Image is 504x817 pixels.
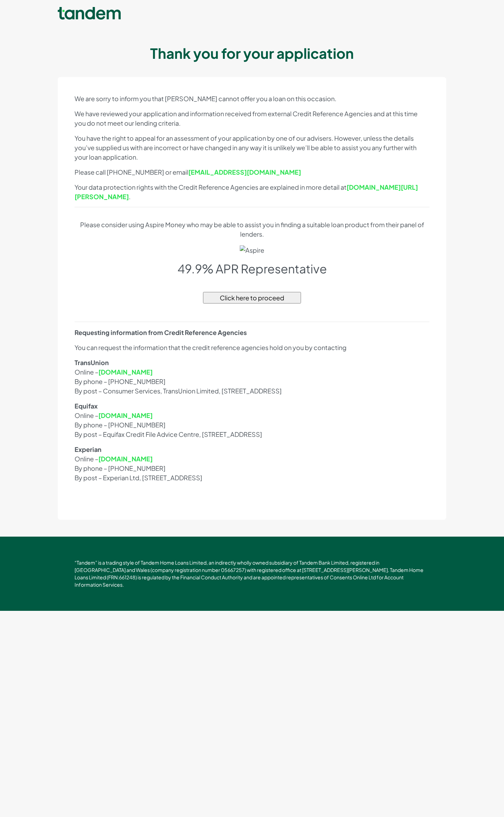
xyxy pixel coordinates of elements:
p: Online – By phone – [PHONE_NUMBER] By post – Consumer Services, TransUnion Limited, [STREET_ADDRESS] [75,358,429,396]
p: Please call [PHONE_NUMBER] or email [75,167,429,177]
strong: Experian [75,445,101,453]
strong: Equifax [75,402,98,410]
a: [DOMAIN_NAME] [98,455,153,463]
a: [EMAIL_ADDRESS][DOMAIN_NAME] [188,168,301,176]
p: Please consider using Aspire Money who may be able to assist you in finding a suitable loan produ... [75,220,429,239]
p: Online – By phone – [PHONE_NUMBER] By post – Equifax Credit File Advice Centre, [STREET_ADDRESS] [75,401,429,439]
a: [DOMAIN_NAME] [98,368,153,376]
p: We have reviewed your application and information received from external Credit Reference Agencie... [75,109,429,128]
p: Your data protection rights with the Credit Reference Agencies are explained in more detail at . [75,182,429,201]
input: Click here to proceed [203,292,301,303]
h1: Thank you for your application [58,46,446,60]
p: You have the right to appeal for an assessment of your application by one of our advisers. Howeve... [75,133,429,162]
p: “Tandem” is a trading style of Tandem Home Loans Limited, an indirectly wholly owned subsidiary o... [75,559,430,588]
h3: 49.9% APR Representative [75,260,429,277]
img: Aspire [240,245,264,255]
p: You can request the information that the credit reference agencies hold on you by contacting [75,343,429,352]
a: [DOMAIN_NAME] [98,411,153,419]
strong: Requesting information from Credit Reference Agencies [75,328,247,336]
strong: TransUnion [75,358,109,366]
p: We are sorry to inform you that [PERSON_NAME] cannot offer you a loan on this occasion. [75,94,429,103]
p: Online – By phone – [PHONE_NUMBER] By post – Experian Ltd, [STREET_ADDRESS] [75,445,429,482]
